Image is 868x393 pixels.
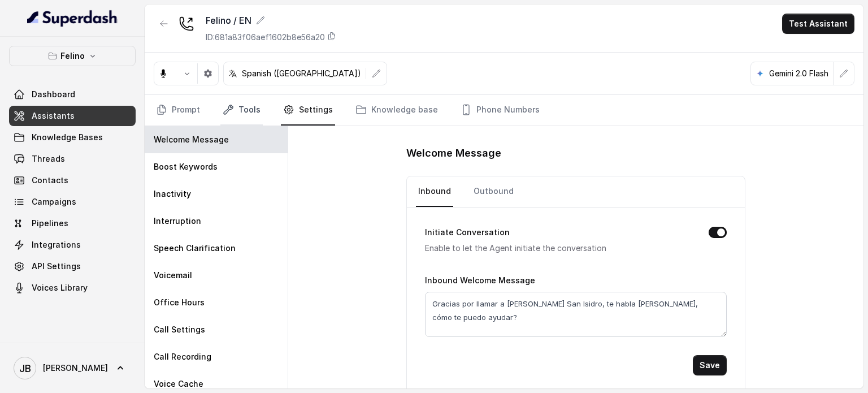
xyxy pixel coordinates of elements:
button: Save [693,355,727,375]
p: ID: 681a83f06aef1602b8e56a20 [206,32,325,43]
label: Initiate Conversation [425,226,510,239]
a: Phone Numbers [458,95,542,126]
nav: Tabs [416,176,736,207]
p: Office Hours [154,297,205,308]
a: Integrations [9,235,136,255]
span: Campaigns [32,196,76,208]
button: Test Assistant [782,14,854,34]
div: Felino / EN [206,14,336,27]
span: Knowledge Bases [32,132,103,143]
p: Interruption [154,215,201,227]
a: Prompt [154,95,202,126]
a: Contacts [9,170,136,191]
a: Outbound [471,176,516,207]
p: Call Recording [154,351,211,362]
p: Inactivity [154,188,191,200]
label: Inbound Welcome Message [425,275,535,285]
h1: Welcome Message [406,144,745,162]
a: Threads [9,149,136,169]
a: Pipelines [9,213,136,234]
p: Voicemail [154,270,192,281]
span: Voices Library [32,282,88,293]
span: Assistants [32,110,75,122]
a: Campaigns [9,192,136,212]
a: Settings [281,95,335,126]
text: JB [19,362,31,374]
p: Spanish ([GEOGRAPHIC_DATA]) [242,68,361,79]
span: Contacts [32,175,68,186]
span: Integrations [32,239,81,251]
a: [PERSON_NAME] [9,352,136,384]
a: Assistants [9,106,136,126]
a: Dashboard [9,84,136,105]
p: Speech Clarification [154,243,236,254]
p: Gemini 2.0 Flash [769,68,828,79]
p: Voice Cache [154,378,203,390]
a: API Settings [9,256,136,277]
span: API Settings [32,261,81,272]
a: Voices Library [9,278,136,298]
a: Inbound [416,176,453,207]
p: Call Settings [154,324,205,335]
a: Tools [220,95,263,126]
span: Pipelines [32,218,68,229]
nav: Tabs [154,95,854,126]
span: Threads [32,153,65,165]
a: Knowledge Bases [9,127,136,148]
svg: google logo [756,69,765,78]
p: Boost Keywords [154,161,218,172]
span: [PERSON_NAME] [43,362,108,374]
textarea: Gracias por llamar a [PERSON_NAME] San Isidro, te habla [PERSON_NAME], cómo te puedo ayudar? [425,292,727,337]
button: Felino [9,46,136,66]
p: Enable to let the Agent initiate the conversation [425,241,691,255]
span: Dashboard [32,89,75,100]
a: Knowledge base [353,95,440,126]
p: Welcome Message [154,134,229,145]
p: Felino [60,49,85,63]
img: light.svg [27,9,118,27]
